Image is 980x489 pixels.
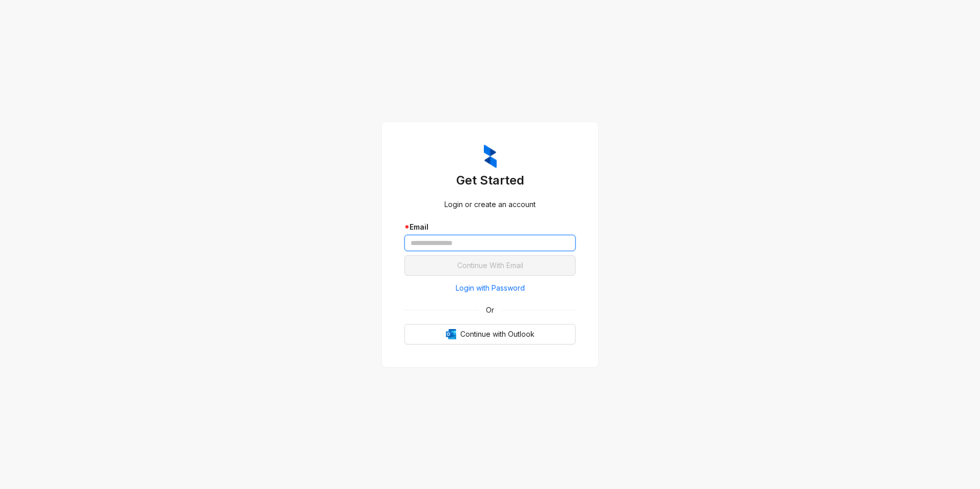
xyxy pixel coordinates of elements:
[404,324,576,344] button: OutlookContinue with Outlook
[404,172,576,189] h3: Get Started
[460,329,535,340] span: Continue with Outlook
[484,145,497,168] img: ZumaIcon
[404,221,576,233] div: Email
[404,255,576,276] button: Continue With Email
[404,280,576,296] button: Login with Password
[446,329,456,339] img: Outlook
[404,199,576,210] div: Login or create an account
[479,304,501,316] span: Or
[456,282,525,294] span: Login with Password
